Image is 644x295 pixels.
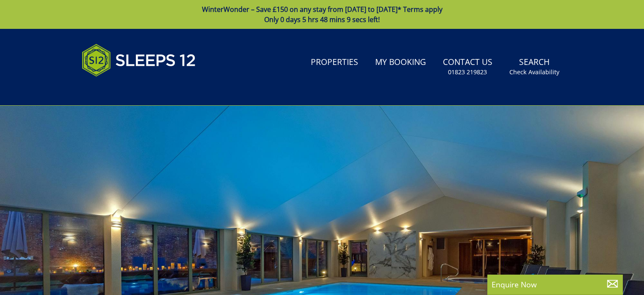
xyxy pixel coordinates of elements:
a: Properties [307,53,362,72]
a: SearchCheck Availability [506,53,563,81]
small: Check Availability [509,68,559,76]
span: Only 0 days 5 hrs 48 mins 9 secs left! [264,15,380,24]
a: Contact Us01823 219823 [439,53,496,81]
iframe: Customer reviews powered by Trustpilot [77,87,166,94]
small: 01823 219823 [448,68,487,76]
img: Sleeps 12 [82,39,196,81]
a: My Booking [372,53,429,72]
p: Enquire Now [492,279,619,290]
